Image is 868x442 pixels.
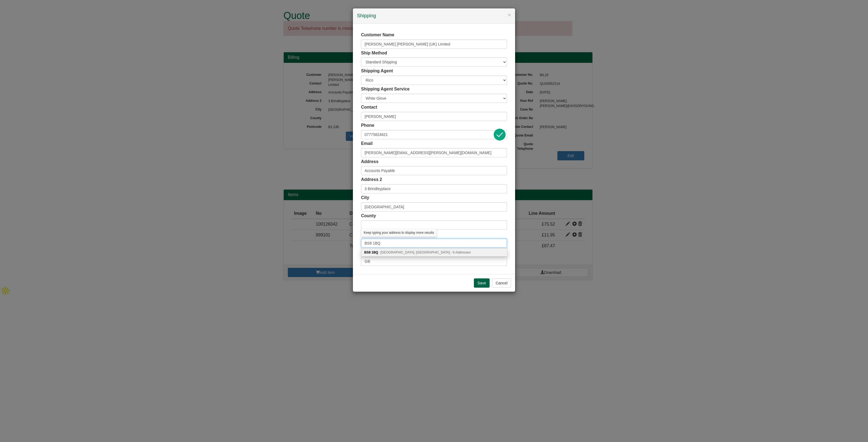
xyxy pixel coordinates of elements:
[361,159,378,165] label: Address
[380,251,471,254] span: [GEOGRAPHIC_DATA], [GEOGRAPHIC_DATA] - 6 Addresses
[361,122,374,129] label: Phone
[361,68,393,74] label: Shipping Agent
[361,130,507,139] input: Mobile Preferred
[361,141,373,147] label: Email
[361,229,437,237] div: Keep typing your address to display more results
[474,278,490,288] input: Save
[364,251,371,254] b: BS8
[361,50,387,56] label: Ship Method
[361,177,382,183] label: Address 2
[508,12,511,18] button: ×
[357,12,511,19] h4: Shipping
[361,213,376,219] label: County
[361,195,369,201] label: City
[361,86,410,92] label: Shipping Agent Service
[372,251,378,254] b: 1BQ
[492,278,511,288] button: Cancel
[361,32,394,38] label: Customer Name
[361,248,507,256] div: BS8 1BQ
[361,104,377,110] label: Contact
